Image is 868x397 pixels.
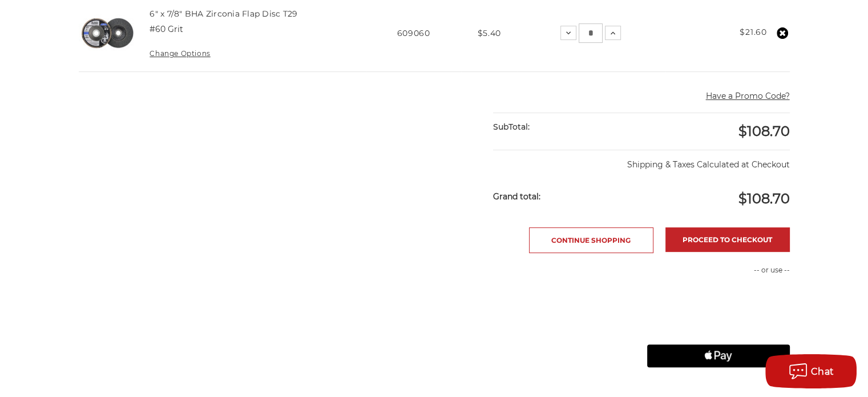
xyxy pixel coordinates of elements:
[478,28,502,38] span: $5.40
[79,5,136,62] img: 6" x 7/8" BHA Zirconia Flap Disc T29
[647,287,790,310] iframe: PayPal-paypal
[150,23,183,35] dd: #60 Grit
[647,265,790,275] p: -- or use --
[493,191,540,202] strong: Grand total:
[397,28,430,38] span: 609060
[765,354,857,388] button: Chat
[811,366,834,377] span: Chat
[150,49,210,58] a: Change Options
[740,27,766,37] strong: $21.60
[665,227,790,252] a: Proceed to checkout
[706,90,790,102] button: Have a Promo Code?
[647,316,790,339] iframe: PayPal-paylater
[493,150,789,171] p: Shipping & Taxes Calculated at Checkout
[738,190,790,207] span: $108.70
[529,227,653,253] a: Continue Shopping
[150,9,297,19] a: 6" x 7/8" BHA Zirconia Flap Disc T29
[738,123,790,139] span: $108.70
[493,113,641,141] div: SubTotal:
[579,23,603,43] input: 6" x 7/8" BHA Zirconia Flap Disc T29 Quantity:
